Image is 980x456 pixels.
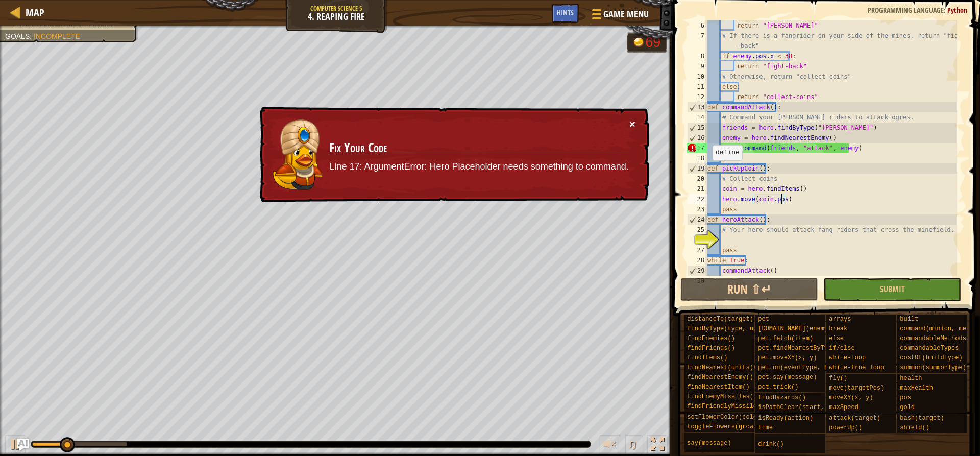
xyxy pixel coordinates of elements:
div: 29 [688,266,707,276]
div: 27 [687,245,707,255]
button: Game Menu [584,4,655,28]
span: move(targetPos) [829,385,884,392]
div: 26 [687,235,707,245]
span: time [758,424,773,431]
span: findNearestItem() [687,383,749,391]
span: bash(target) [900,415,944,422]
span: maxHealth [900,385,933,392]
span: Python [947,5,967,15]
span: Incomplete [34,32,80,40]
div: 7 [687,31,707,51]
a: Map [20,6,44,19]
span: findEnemies() [687,335,735,342]
span: pet.say(message) [758,374,817,381]
span: maxSpeed [829,404,859,411]
span: gold [900,404,915,411]
span: isPathClear(start, end) [758,404,843,411]
span: summon(summonType) [900,364,966,371]
span: isReady(action) [758,415,813,422]
span: pet.findNearestByType(type) [758,345,857,352]
button: ♫ [625,435,643,456]
span: else [829,335,844,342]
h3: Fix Your Code [329,139,629,158]
span: Game Menu [603,8,649,21]
span: Hints [557,8,574,17]
button: Run ⇧↵ [680,278,818,301]
span: while-loop [829,354,866,362]
div: 6 [687,20,707,31]
div: 13 [688,102,707,112]
div: 15 [688,123,707,133]
span: costOf(buildType) [900,354,962,362]
span: findEnemyMissiles() [687,393,757,400]
span: : [30,32,34,40]
span: shield() [900,424,929,431]
span: say(message) [687,440,731,447]
button: Submit [823,278,961,301]
div: 23 [687,204,707,214]
div: 12 [687,92,707,102]
span: pet.on(eventType, handler) [758,364,853,371]
span: moveXY(x, y) [829,394,873,401]
span: [DOMAIN_NAME](enemy) [758,325,831,332]
span: findNearest(units) [687,364,753,371]
span: pet [758,316,769,323]
div: 11 [687,82,707,92]
span: health [900,375,922,382]
span: findNearestEnemy() [687,374,753,381]
div: 19 [688,163,707,174]
div: 25 [687,225,707,235]
span: findByType(type, units) [687,325,772,332]
button: Ask AI [17,439,29,451]
div: 20 [687,174,707,184]
span: ♫ [627,437,638,452]
div: 28 [687,255,707,266]
button: Toggle fullscreen [647,435,668,456]
code: define [716,149,740,156]
span: pet.fetch(item) [758,335,813,342]
div: 16 [688,133,707,143]
span: pos [900,394,911,401]
span: attack(target) [829,415,880,422]
button: × [629,121,636,132]
div: 17 [687,143,707,153]
span: commandableMethods [900,335,966,342]
span: built [900,316,918,323]
span: findHazards() [758,394,806,401]
div: 22 [687,194,707,204]
span: findItems() [687,354,727,362]
span: : [944,5,947,15]
span: powerUp() [829,424,862,431]
div: 8 [687,51,707,61]
span: setFlowerColor(color) [687,414,764,421]
div: 24 [688,214,707,225]
div: 9 [687,61,707,71]
p: Line 17: ArgumentError: Hero Placeholder needs something to command. [329,158,629,176]
div: Team 'humans' has 69 gold. [627,32,667,53]
span: Goals [5,32,30,40]
span: findFriends() [687,345,735,352]
div: 30 [687,276,707,286]
div: 18 [687,153,707,163]
span: fly() [829,375,847,382]
div: 14 [687,112,707,123]
span: Programming language [868,5,944,15]
span: toggleFlowers(grow) [687,423,757,430]
span: arrays [829,316,851,323]
button: Adjust volume [600,435,620,456]
div: 21 [687,184,707,194]
span: distanceTo(target) [687,316,753,323]
span: commandableTypes [900,345,959,352]
span: pet.moveXY(x, y) [758,354,817,362]
button: Ctrl + P: Play [5,435,26,456]
span: drink() [758,441,783,448]
div: 69 [645,36,660,50]
span: findFriendlyMissiles() [687,403,768,410]
span: Submit [880,283,905,295]
img: duck_pender.png [272,116,324,188]
span: pet.trick() [758,383,798,391]
span: break [829,325,847,332]
span: while-true loop [829,364,884,371]
div: 10 [687,71,707,82]
span: if/else [829,345,854,352]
